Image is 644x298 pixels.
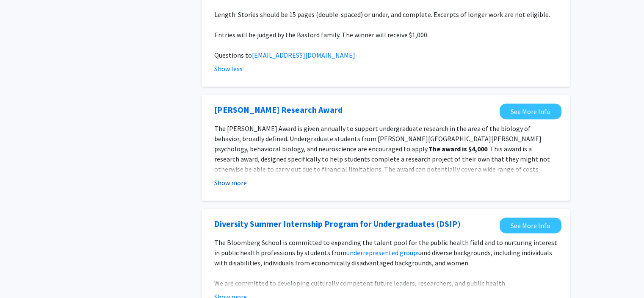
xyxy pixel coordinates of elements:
[214,30,557,40] p: Entries will be judged by the Basford family. The winner will receive $1,000.
[346,248,420,257] a: underrepresented groups
[252,51,355,59] a: [EMAIL_ADDRESS][DOMAIN_NAME]
[214,217,461,230] a: Opens in a new tab
[214,178,247,188] button: Show more
[214,9,557,19] p: Length: Stories should be 15 pages (double-spaced) or under, and complete. Excerpts of longer wor...
[214,124,542,153] span: The [PERSON_NAME] Award is given annually to support undergraduate research in the area of the bi...
[214,51,252,59] span: Questions to
[214,103,343,116] a: Opens in a new tab
[428,145,487,153] strong: The award is $4,000
[500,217,561,233] a: Opens in a new tab
[500,103,561,119] a: Opens in a new tab
[6,260,36,292] iframe: Chat
[214,237,557,268] p: The Bloomberg School is committed to expanding the talent pool for the public health field and to...
[214,64,243,74] button: Show less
